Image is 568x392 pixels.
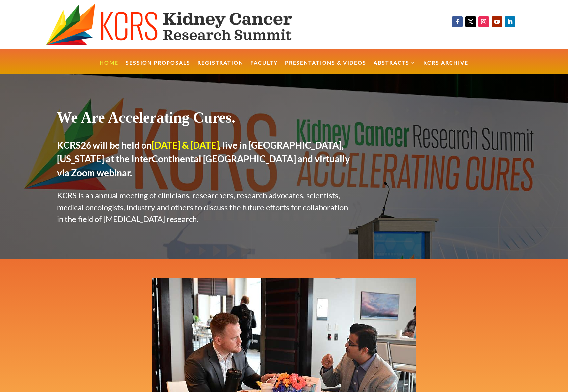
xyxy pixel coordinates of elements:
h2: KCRS26 will be held on , live in [GEOGRAPHIC_DATA], [US_STATE] at the InterContinental [GEOGRAPHI... [57,138,351,183]
a: Follow on LinkedIn [505,16,515,27]
span: [DATE] & [DATE] [152,139,219,151]
a: Abstracts [374,60,416,74]
a: Follow on Facebook [452,16,463,27]
a: Follow on X [465,16,476,27]
a: Home [100,60,118,74]
a: KCRS Archive [423,60,468,74]
a: Follow on Instagram [478,16,489,27]
h1: We Are Accelerating Cures. [57,108,351,130]
a: Presentations & Videos [285,60,366,74]
img: KCRS generic logo wide [46,3,322,46]
a: Session Proposals [126,60,190,74]
a: Registration [197,60,243,74]
p: KCRS is an annual meeting of clinicians, researchers, research advocates, scientists, medical onc... [57,189,351,225]
a: Follow on Youtube [492,16,502,27]
a: Faculty [250,60,278,74]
